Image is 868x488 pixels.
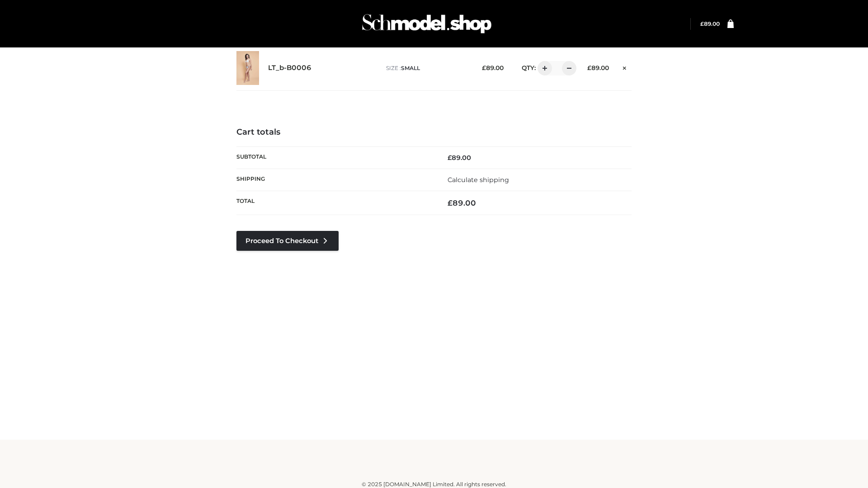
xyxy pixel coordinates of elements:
a: Proceed to Checkout [236,231,339,251]
a: Remove this item [618,61,632,73]
img: LT_b-B0006 - SMALL [236,51,259,85]
a: £89.00 [700,20,720,27]
span: £ [587,64,591,71]
p: size : [386,64,468,72]
th: Total [236,191,434,215]
th: Shipping [236,169,434,191]
span: £ [700,20,704,27]
bdi: 89.00 [448,198,476,207]
span: SMALL [401,65,420,71]
a: LT_b-B0006 [268,64,311,72]
span: £ [448,154,452,162]
h4: Cart totals [236,127,632,137]
th: Subtotal [236,146,434,169]
bdi: 89.00 [587,64,609,71]
span: £ [482,64,486,71]
bdi: 89.00 [700,20,720,27]
bdi: 89.00 [448,154,471,162]
span: £ [448,198,453,207]
img: Schmodel Admin 964 [359,6,495,42]
div: QTY: [513,61,573,75]
bdi: 89.00 [482,64,504,71]
a: Calculate shipping [448,176,509,184]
